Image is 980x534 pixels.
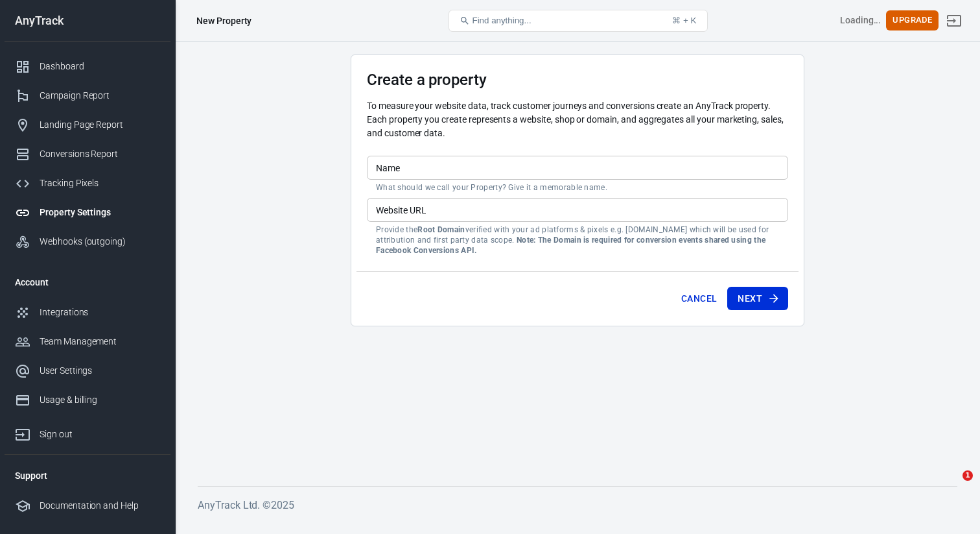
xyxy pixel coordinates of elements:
a: Team Management [5,327,170,356]
a: Webhooks (outgoing) [5,227,170,256]
iframe: Intercom live chat [936,470,967,502]
a: Sign out [939,5,970,36]
div: New Property [196,14,251,27]
h3: Create a property [367,71,788,89]
button: Next [727,287,788,311]
span: 1 [962,470,973,481]
a: User Settings [5,356,170,385]
h6: AnyTrack Ltd. © 2025 [198,497,957,513]
div: AnyTrack [5,15,170,27]
span: Find anything... [472,16,531,25]
input: example.com [367,198,788,222]
a: Integrations [5,298,170,327]
div: Property Settings [40,206,160,219]
p: What should we call your Property? Give it a memorable name. [376,182,779,193]
div: Tracking Pixels [40,176,160,190]
p: Provide the verified with your ad platforms & pixels e.g. [DOMAIN_NAME] which will be used for at... [376,225,779,256]
strong: Note: The Domain is required for conversion events shared using the Facebook Conversions API. [376,236,765,255]
p: To measure your website data, track customer journeys and conversions create an AnyTrack property... [367,99,788,140]
button: Find anything...⌘ + K [449,10,708,32]
div: Webhooks (outgoing) [40,235,160,249]
li: Account [5,267,170,298]
div: Usage & billing [40,393,160,407]
input: Your Website Name [367,156,788,180]
a: Landing Page Report [5,110,170,140]
strong: Root Domain [417,225,465,234]
div: Conversions Report [40,147,160,161]
a: Campaign Report [5,81,170,110]
li: Support [5,460,170,491]
a: Usage & billing [5,385,170,415]
div: Team Management [40,335,160,348]
div: Integrations [40,306,160,319]
div: Sign out [40,428,160,441]
div: ⌘ + K [672,16,696,25]
div: Landing Page Report [40,118,160,132]
a: Conversions Report [5,140,170,169]
a: Dashboard [5,52,170,81]
div: Account id: <> [840,14,881,27]
button: Upgrade [886,10,939,30]
button: Cancel [676,287,722,311]
a: Property Settings [5,198,170,227]
a: Tracking Pixels [5,169,170,198]
div: Campaign Report [40,89,160,103]
div: User Settings [40,364,160,378]
div: Dashboard [40,60,160,73]
div: Documentation and Help [40,499,160,513]
a: Sign out [5,415,170,449]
